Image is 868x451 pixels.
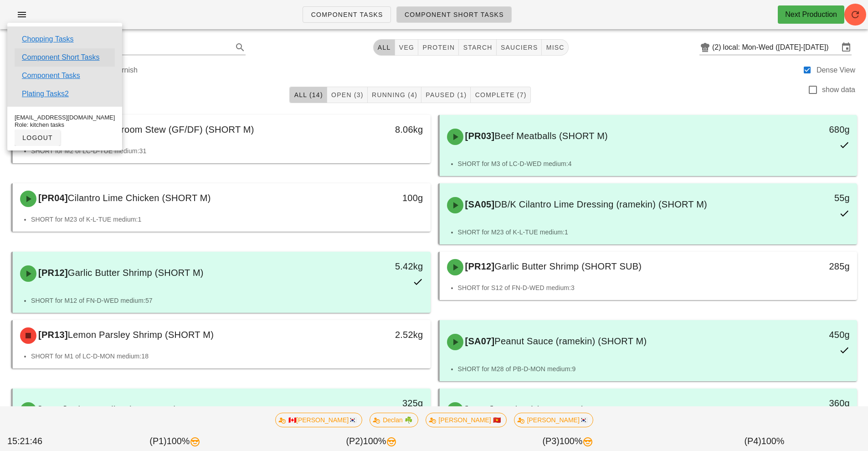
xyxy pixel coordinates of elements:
[36,330,68,340] span: [PR13]
[757,191,850,205] div: 55g
[395,39,419,56] button: veg
[431,413,500,427] span: [PERSON_NAME] 🇻🇳
[375,413,412,427] span: Declan ☘️
[368,87,421,103] button: Running (4)
[303,6,390,23] a: Component Tasks
[463,199,495,209] span: [SA05]
[471,87,530,103] button: Complete (7)
[330,122,423,137] div: 8.06kg
[666,433,863,450] div: (P4) 100%
[67,404,177,415] span: Soba Noodles (SHORT M)
[330,259,423,274] div: 5.42kg
[463,336,495,346] span: [SA07]
[31,146,423,156] li: SHORT for M2 of LC-D-TUE medium:31
[68,193,211,203] span: Cilantro Lime Chicken (SHORT M)
[22,88,69,99] a: Plating Tasks2
[377,44,391,51] span: All
[470,433,666,450] div: (P3) 100%
[36,268,68,278] span: [PR12]
[22,70,80,81] a: Component Tasks
[15,121,115,129] div: Role: kitchen tasks
[712,43,723,52] div: (2)
[15,130,60,146] button: logout
[289,87,327,103] button: All (14)
[757,396,850,410] div: 360g
[494,131,608,141] span: Beef Meatballs (SHORT M)
[5,433,77,450] div: 15:21:46
[463,131,495,141] span: [PR03]
[474,91,526,98] span: Complete (7)
[15,114,115,121] div: [EMAIL_ADDRESS][DOMAIN_NAME]
[330,191,423,205] div: 100g
[273,433,470,450] div: (P2) 100%
[494,336,647,346] span: Peanut Sauce (ramekin) (SHORT M)
[757,259,850,274] div: 285g
[31,295,423,306] li: SHORT for M12 of FN-D-WED medium:57
[494,199,707,209] span: DB/K Cilantro Lime Dressing (ramekin) (SHORT M)
[519,413,587,427] span: [PERSON_NAME]🇰🇷
[68,124,254,135] span: Beef & Mushroom Stew (GF/DF) (SHORT M)
[458,364,850,374] li: SHORT for M28 of PB-D-MON medium:9
[68,268,204,278] span: Garlic Butter Shrimp (SHORT M)
[31,351,423,361] li: SHORT for M1 of LC-D-MON medium:18
[545,44,564,51] span: misc
[785,9,837,20] div: Next Production
[281,413,356,427] span: 🇨🇦[PERSON_NAME]🇰🇷
[463,261,495,271] span: [PR12]
[425,91,467,98] span: Paused (1)
[371,91,417,98] span: Running (4)
[421,87,471,103] button: Paused (1)
[293,91,323,98] span: All (14)
[757,122,850,137] div: 680g
[36,404,67,415] span: [ST08]
[331,91,364,98] span: Open (3)
[310,11,383,18] span: Component Tasks
[497,39,542,56] button: sauciers
[396,6,512,23] a: Component Short Tasks
[22,134,53,141] span: logout
[458,159,850,169] li: SHORT for M3 of LC-D-WED medium:4
[422,44,455,51] span: protein
[36,193,68,203] span: [PR04]
[418,39,459,56] button: protein
[404,11,504,18] span: Component Short Tasks
[493,404,585,415] span: Spaghetti (SHORT M)
[459,39,496,56] button: starch
[458,227,850,237] li: SHORT for M23 of K-L-TUE medium:1
[77,433,273,450] div: (P1) 100%
[31,214,423,224] li: SHORT for M23 of K-L-TUE medium:1
[330,396,423,410] div: 325g
[399,44,415,51] span: veg
[373,39,395,56] button: All
[458,283,850,293] li: SHORT for S12 of FN-D-WED medium:3
[462,44,492,51] span: starch
[22,52,99,63] a: Component Short Tasks
[22,34,74,45] a: Chopping Tasks
[822,85,855,94] label: show data
[817,66,855,75] label: Dense View
[500,44,538,51] span: sauciers
[327,87,368,103] button: Open (3)
[494,261,642,271] span: Garlic Butter Shrimp (SHORT SUB)
[330,327,423,342] div: 2.52kg
[68,330,214,340] span: Lemon Parsley Shrimp (SHORT M)
[542,39,568,56] button: misc
[463,404,494,415] span: [ST20]
[757,327,850,342] div: 450g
